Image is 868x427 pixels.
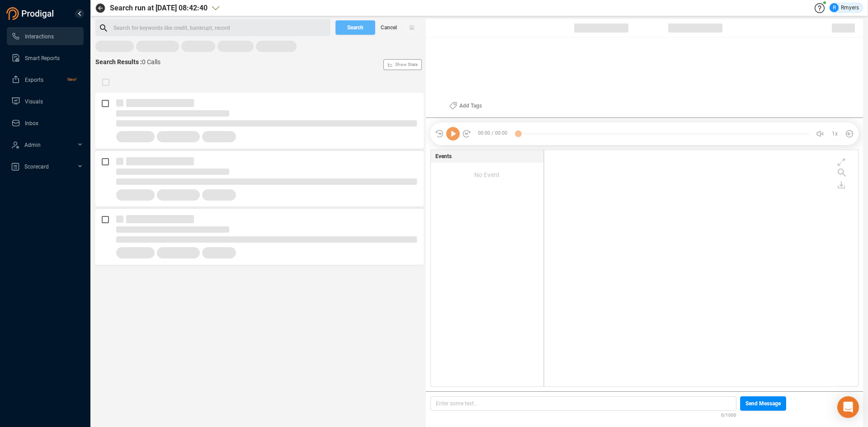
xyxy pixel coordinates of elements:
[95,58,142,66] span: Search Results :
[110,3,208,14] span: Search run at [DATE] 08:42:40
[11,49,76,67] a: Smart Reports
[25,99,43,105] span: Visuals
[25,120,38,127] span: Inbox
[745,396,781,411] span: Send Message
[25,33,54,40] span: Interactions
[444,99,487,113] button: Add Tags
[395,10,418,119] span: Show Stats
[549,152,858,385] div: grid
[471,127,518,141] span: 00:00 / 00:00
[7,114,84,132] li: Inbox
[833,3,836,12] span: R
[11,70,76,89] a: ExportsNew!
[7,49,84,67] li: Smart Reports
[11,27,76,45] a: Interactions
[7,92,84,110] li: Visuals
[7,70,84,89] li: Exports
[6,7,56,20] img: prodigal-logo
[11,114,76,132] a: Inbox
[837,396,859,418] div: Open Intercom Messenger
[375,20,402,35] button: Cancel
[721,411,736,418] span: 0/1000
[67,70,76,89] span: New!
[832,127,838,141] span: 1x
[383,59,422,70] button: Show Stats
[381,20,397,35] span: Cancel
[25,77,43,83] span: Exports
[740,396,786,411] button: Send Message
[830,3,859,12] div: Rmyers
[24,142,41,148] span: Admin
[7,27,84,45] li: Interactions
[24,164,49,170] span: Scorecard
[431,163,543,187] div: No Event
[25,55,60,61] span: Smart Reports
[459,99,482,113] span: Add Tags
[829,127,841,140] button: 1x
[435,152,452,160] span: Events
[11,92,76,110] a: Visuals
[142,58,160,66] span: 0 Calls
